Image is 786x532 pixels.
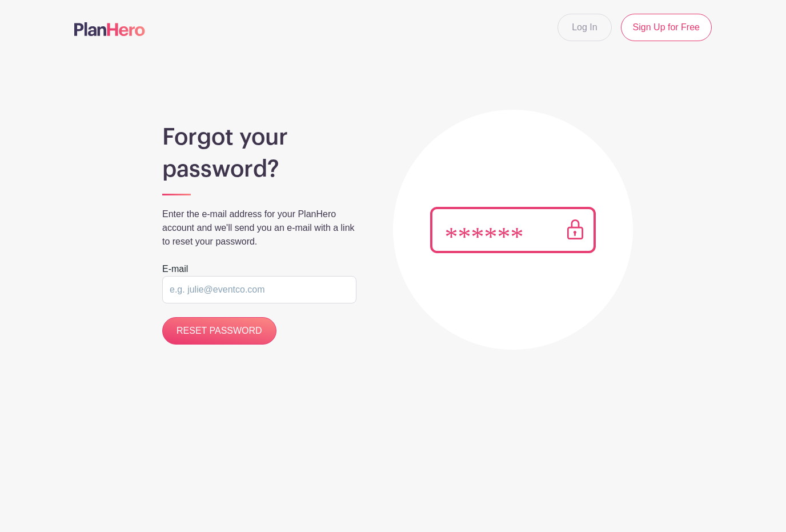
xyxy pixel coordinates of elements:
h1: Forgot your [162,123,356,151]
a: Sign Up for Free [621,14,712,41]
p: Enter the e-mail address for your PlanHero account and we'll send you an e-mail with a link to re... [162,207,356,249]
img: logo-507f7623f17ff9eddc593b1ce0a138ce2505c220e1c5a4e2b4648c50719b7d32.svg [74,22,145,36]
h1: password? [162,155,356,183]
input: RESET PASSWORD [162,317,276,345]
a: Log In [558,14,611,41]
img: Pass [430,207,596,253]
label: E-mail [162,262,188,276]
input: e.g. julie@eventco.com [162,276,356,303]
